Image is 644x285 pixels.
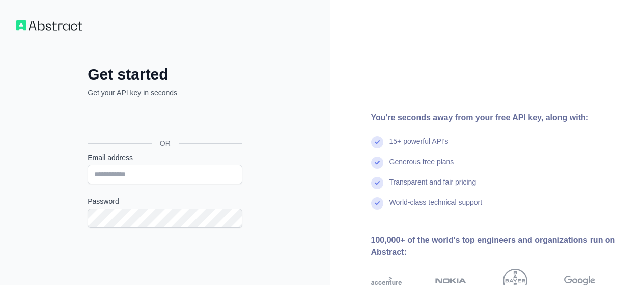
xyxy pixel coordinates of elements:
[389,157,454,177] div: Generous free plans
[88,65,242,84] h2: Get started
[88,240,242,280] iframe: reCAPTCHA
[16,20,82,31] img: Workflow
[88,152,242,163] label: Email address
[371,136,383,148] img: check mark
[371,197,383,210] img: check mark
[389,177,477,197] div: Transparent and fair pricing
[371,234,628,258] div: 100,000+ of the world's top engineers and organizations run on Abstract:
[371,177,383,189] img: check mark
[389,136,449,157] div: 15+ powerful API's
[82,109,245,132] iframe: Sign in with Google Button
[88,88,242,98] p: Get your API key in seconds
[88,196,242,206] label: Password
[389,197,483,218] div: World-class technical support
[152,138,179,148] span: OR
[371,157,383,169] img: check mark
[371,112,628,124] div: You're seconds away from your free API key, along with:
